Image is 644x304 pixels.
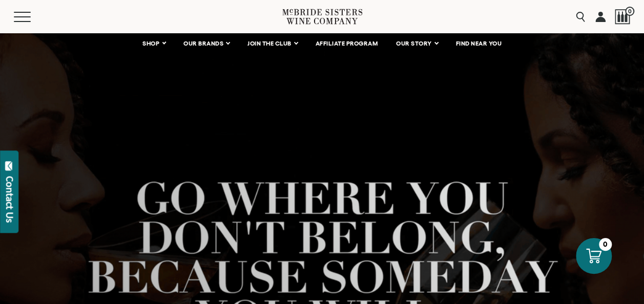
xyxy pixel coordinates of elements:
span: JOIN THE CLUB [247,40,292,47]
a: OUR BRANDS [177,33,236,54]
span: AFFILIATE PROGRAM [316,40,378,47]
a: AFFILIATE PROGRAM [309,33,385,54]
a: FIND NEAR YOU [449,33,509,54]
span: 0 [625,7,634,16]
a: JOIN THE CLUB [241,33,304,54]
div: 0 [599,238,612,251]
a: OUR STORY [389,33,444,54]
span: SHOP [142,40,160,47]
span: OUR STORY [396,40,432,47]
a: SHOP [136,33,172,54]
button: Mobile Menu Trigger [14,12,51,22]
div: Contact Us [5,176,15,223]
span: FIND NEAR YOU [456,40,502,47]
span: OUR BRANDS [183,40,223,47]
